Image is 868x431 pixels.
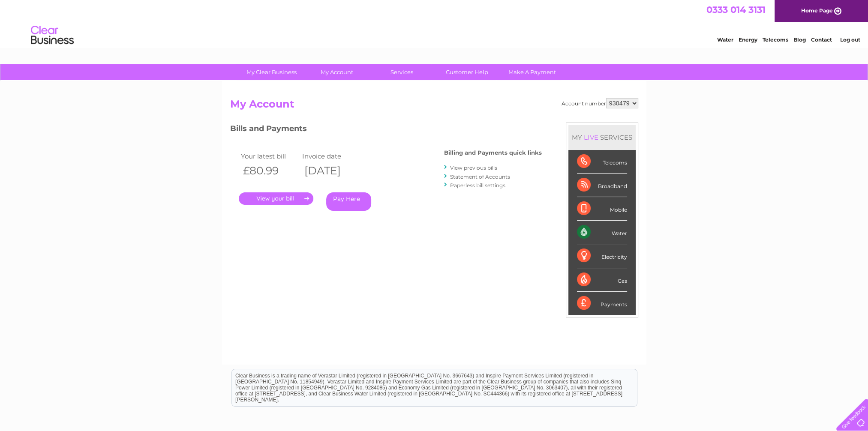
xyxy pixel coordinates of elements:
[739,36,757,43] a: Energy
[239,192,313,205] a: .
[577,221,627,244] div: Water
[300,150,362,162] td: Invoice date
[577,174,627,197] div: Broadband
[301,64,372,80] a: My Account
[793,36,806,43] a: Blog
[577,292,627,315] div: Payments
[432,64,502,80] a: Customer Help
[840,36,860,43] a: Log out
[450,174,510,180] a: Statement of Accounts
[236,64,307,80] a: My Clear Business
[450,165,497,171] a: View previous bills
[706,4,766,15] a: 0333 014 3131
[717,36,733,43] a: Water
[230,98,638,114] h2: My Account
[230,123,542,138] h3: Bills and Payments
[444,150,542,156] h4: Billing and Payments quick links
[326,192,371,211] a: Pay Here
[366,64,437,80] a: Services
[562,98,638,108] div: Account number
[811,36,832,43] a: Contact
[568,125,636,150] div: MY SERVICES
[497,64,568,80] a: Make A Payment
[577,268,627,292] div: Gas
[300,162,362,180] th: [DATE]
[577,197,627,221] div: Mobile
[450,182,505,189] a: Paperless bill settings
[239,162,300,180] th: £80.99
[577,150,627,174] div: Telecoms
[763,36,788,43] a: Telecoms
[232,5,637,42] div: Clear Business is a trading name of Verastar Limited (registered in [GEOGRAPHIC_DATA] No. 3667643...
[30,22,74,48] img: logo.png
[239,150,300,162] td: Your latest bill
[582,133,600,141] div: LIVE
[577,244,627,268] div: Electricity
